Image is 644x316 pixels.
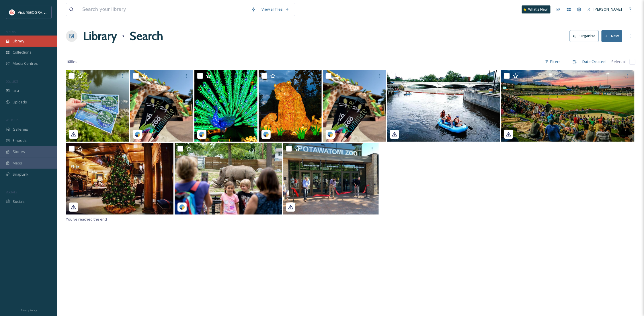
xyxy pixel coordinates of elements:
[179,204,185,210] img: snapsea-logo.png
[130,28,163,45] h1: Search
[13,149,25,154] span: Stories
[13,127,28,132] span: Galleries
[584,4,625,15] a: [PERSON_NAME]
[259,4,292,15] a: View all files
[594,7,622,12] span: [PERSON_NAME]
[66,217,107,222] span: You've reached the end
[542,56,564,67] div: Filters
[18,9,62,15] span: Visit [GEOGRAPHIC_DATA]
[83,28,117,45] a: Library
[199,131,205,137] img: snapsea-logo.png
[602,30,622,42] button: New
[13,160,22,166] span: Maps
[13,99,27,105] span: Uploads
[9,9,15,15] img: vsbm-stackedMISH_CMYKlogo2017.jpg
[323,70,386,142] img: visitsouthbend-18391269466116691.jpg
[570,30,599,42] button: Organise
[327,131,333,137] img: snapsea-logo.png
[263,131,269,137] img: snapsea-logo.png
[13,38,24,44] span: Library
[6,118,19,122] span: WIDGETS
[283,143,379,215] img: 0f7addd854c05d89a71bc28627d39c90df74266166d82cf5918e159024be2f26.jpg
[66,59,77,64] span: 10 file s
[175,143,282,215] img: 3ea82ccaf343670b148cf51d2417421076d170a1e87bcd16d6b6d3e937813405.jpg
[66,143,173,215] img: b9ebf541-f072-69f0-e7ed-47df8c92ab69.jpg
[259,70,322,142] img: visitsouthbend-18054800326950385.jpg
[13,138,27,143] span: Embeds
[13,172,28,177] span: SnapLink
[6,190,17,194] span: SOCIALS
[387,70,500,142] img: e22e882e-54ea-4e0f-5edd-654765cc5011.jpg
[66,70,129,142] img: visitsouthbend-4595646.jpg
[20,308,37,312] span: Privacy Policy
[6,79,18,84] span: COLLECT
[612,59,627,64] span: Select all
[522,5,551,13] a: What's New
[13,61,38,66] span: Media Centres
[13,50,32,55] span: Collections
[20,306,37,313] a: Privacy Policy
[130,70,193,142] img: visitsouthbend-3301402.jpg
[194,70,257,142] img: visitsouthbend-17879718420272257.jpg
[570,30,602,42] a: Organise
[13,88,20,94] span: UGC
[6,30,16,34] span: MEDIA
[135,131,140,137] img: snapsea-logo.png
[13,199,25,204] span: Socials
[580,56,609,67] div: Date Created
[79,3,248,16] input: Search your library
[501,70,634,142] img: 2f7c53bc-7a17-4046-c70f-71656cc37069.jpg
